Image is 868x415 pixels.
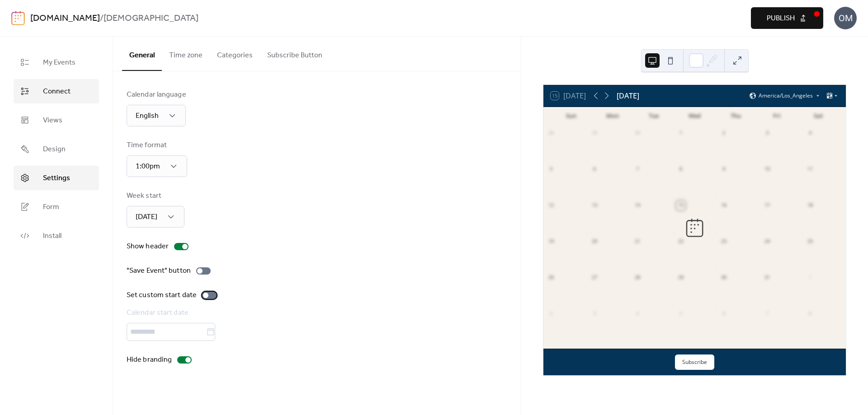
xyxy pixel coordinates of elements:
span: Design [43,144,66,155]
span: English [136,109,159,123]
span: Settings [43,173,70,184]
a: Design [14,137,99,161]
div: Hide branding [127,354,172,365]
div: 13 [590,201,599,210]
div: 21 [632,237,642,247]
div: 6 [590,164,599,174]
div: 18 [805,201,815,210]
div: Sat [797,107,839,125]
div: 26 [546,273,556,283]
div: 2 [719,128,729,138]
div: 22 [676,237,686,247]
div: 30 [719,273,729,283]
div: 7 [762,309,772,319]
div: Set custom start date [127,290,197,301]
a: My Events [14,50,99,75]
img: logo [11,11,25,25]
button: Subscribe [675,354,714,370]
div: 9 [719,164,729,174]
button: Publish [751,7,823,29]
div: 1 [805,273,815,283]
button: Time zone [162,37,210,70]
div: 5 [676,309,686,319]
span: America/Los_Angeles [759,93,813,98]
div: 2 [546,309,556,319]
div: 15 [676,201,686,210]
div: 12 [546,201,556,210]
b: [DEMOGRAPHIC_DATA] [104,10,198,27]
div: 11 [805,164,815,174]
div: 27 [590,273,599,283]
div: "Save Event" button [127,266,191,276]
span: Form [43,202,59,213]
a: Settings [14,166,99,190]
span: [DATE] [136,210,157,224]
div: [DATE] [617,90,639,101]
div: Fri [756,107,797,125]
div: 19 [546,237,556,247]
div: 28 [546,128,556,138]
div: Tue [633,107,674,125]
div: 17 [762,201,772,210]
div: 20 [590,237,599,247]
div: 4 [632,309,642,319]
div: 3 [590,309,599,319]
div: 10 [762,164,772,174]
div: 29 [676,273,686,283]
button: Subscribe Button [260,37,330,70]
div: 30 [632,128,642,138]
span: Connect [43,86,71,97]
div: 16 [719,201,729,210]
div: Show header [127,241,169,252]
div: 8 [676,164,686,174]
div: Sun [551,107,592,125]
div: 24 [762,237,772,247]
span: 1:00pm [136,159,160,173]
a: Views [14,108,99,132]
div: Week start [127,191,183,201]
div: 28 [632,273,642,283]
div: 14 [632,201,642,210]
button: Categories [210,37,260,70]
div: 4 [805,128,815,138]
a: Install [14,224,99,248]
div: 29 [590,128,599,138]
div: 25 [805,237,815,247]
div: Wed [674,107,715,125]
div: Calendar language [127,89,186,100]
a: Connect [14,79,99,103]
div: 7 [632,164,642,174]
div: 8 [805,309,815,319]
a: Form [14,195,99,219]
div: 31 [762,273,772,283]
span: Install [43,231,61,242]
b: / [100,10,104,27]
a: [DOMAIN_NAME] [30,10,100,27]
div: 6 [719,309,729,319]
span: Views [43,115,62,126]
div: 23 [719,237,729,247]
div: OM [834,7,857,29]
span: My Events [43,57,75,68]
div: 5 [546,164,556,174]
div: Time format [127,140,185,151]
div: Calendar start date [127,308,505,318]
span: Publish [767,13,795,24]
div: 3 [762,128,772,138]
div: 1 [676,128,686,138]
div: Mon [592,107,633,125]
div: Thu [715,107,756,125]
button: General [122,37,162,71]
